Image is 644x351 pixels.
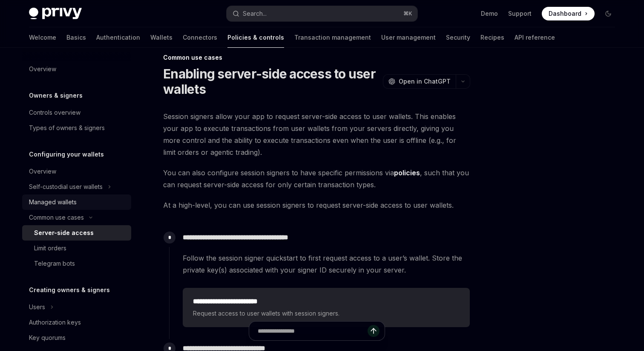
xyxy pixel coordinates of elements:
[34,243,66,253] div: Limit orders
[29,123,105,133] div: Types of owners & signers
[29,302,45,312] div: Users
[183,252,470,276] span: Follow the session signer quickstart to first request access to a user’s wallet. Store the privat...
[66,27,86,48] a: Basics
[542,7,595,20] a: Dashboard
[227,27,284,48] a: Policies & controls
[29,212,84,223] div: Common use cases
[29,285,110,295] h5: Creating owners & signers
[183,27,217,48] a: Connectors
[163,53,470,62] div: Common use cases
[29,333,66,343] div: Key quorums
[383,74,456,89] button: Open in ChatGPT
[22,241,131,256] a: Limit orders
[34,228,94,238] div: Server-side access
[22,120,131,136] a: Types of owners & signers
[22,194,131,210] a: Managed wallets
[29,90,83,101] h5: Owners & signers
[29,197,77,207] div: Managed wallets
[22,61,131,77] a: Overview
[381,27,436,48] a: User management
[22,225,131,241] a: Server-side access
[549,9,581,18] span: Dashboard
[29,27,56,48] a: Welcome
[601,7,615,20] button: Toggle dark mode
[34,258,75,269] div: Telegram bots
[227,6,417,21] button: Search...⌘K
[508,9,532,18] a: Support
[480,27,504,48] a: Recipes
[399,77,451,86] span: Open in ChatGPT
[193,308,460,319] span: Request access to user wallets with session signers.
[22,330,131,345] a: Key quorums
[29,8,82,20] img: dark logo
[163,110,470,158] span: Session signers allow your app to request server-side access to user wallets. This enables your a...
[150,27,172,48] a: Wallets
[22,164,131,179] a: Overview
[163,66,379,97] h1: Enabling server-side access to user wallets
[368,325,379,337] button: Send message
[446,27,470,48] a: Security
[163,167,470,191] span: You can also configure session signers to have specific permissions via , such that you can reque...
[394,168,420,177] a: policies
[29,166,56,177] div: Overview
[481,9,498,18] a: Demo
[29,107,80,118] div: Controls overview
[29,64,56,74] div: Overview
[22,256,131,271] a: Telegram bots
[29,317,81,328] div: Authorization keys
[22,315,131,330] a: Authorization keys
[163,199,470,211] span: At a high-level, you can use session signers to request server-side access to user wallets.
[294,27,371,48] a: Transaction management
[22,105,131,120] a: Controls overview
[515,27,555,48] a: API reference
[96,27,140,48] a: Authentication
[243,9,267,19] div: Search...
[29,149,104,160] h5: Configuring your wallets
[403,10,412,17] span: ⌘ K
[29,182,103,192] div: Self-custodial user wallets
